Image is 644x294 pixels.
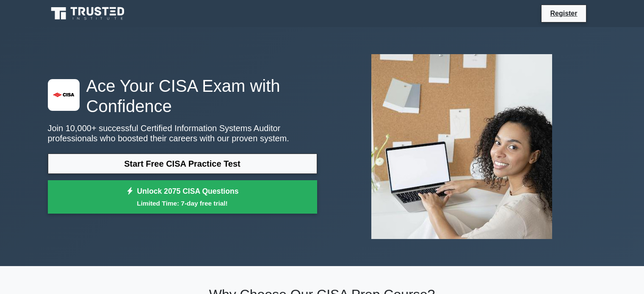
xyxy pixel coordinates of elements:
[48,76,317,116] h1: Ace Your CISA Exam with Confidence
[58,198,307,208] small: Limited Time: 7-day free trial!
[48,180,317,214] a: Unlock 2075 CISA QuestionsLimited Time: 7-day free trial!
[48,154,317,174] a: Start Free CISA Practice Test
[545,8,582,19] a: Register
[48,123,317,143] p: Join 10,000+ successful Certified Information Systems Auditor professionals who boosted their car...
